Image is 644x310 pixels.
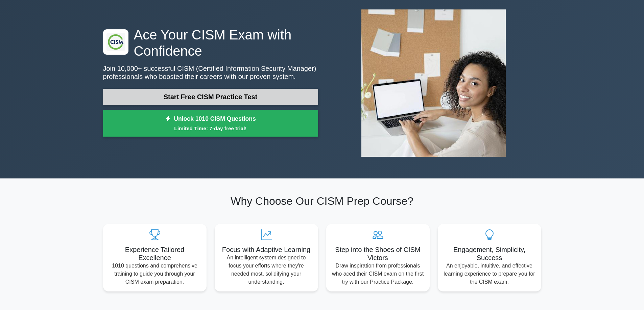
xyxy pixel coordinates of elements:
[443,262,536,286] p: An enjoyable, intuitive, and effective learning experience to prepare you for the CISM exam.
[332,246,424,262] h5: Step into the Shoes of CISM Victors
[220,246,313,254] h5: Focus with Adaptive Learning
[109,262,201,286] p: 1010 questions and comprehensive training to guide you through your CISM exam preparation.
[103,27,318,59] h1: Ace Your CISM Exam with Confidence
[112,124,310,132] small: Limited Time: 7-day free trial!
[103,195,541,207] h2: Why Choose Our CISM Prep Course?
[103,64,318,81] p: Join 10,000+ successful CISM (Certified Information Security Manager) professionals who boosted t...
[103,110,318,137] a: Unlock 1010 CISM QuestionsLimited Time: 7-day free trial!
[443,246,536,262] h5: Engagement, Simplicity, Success
[332,262,424,286] p: Draw inspiration from professionals who aced their CISM exam on the first try with our Practice P...
[109,246,201,262] h5: Experience Tailored Excellence
[220,254,313,286] p: An intelligent system designed to focus your efforts where they're needed most, solidifying your ...
[103,89,318,105] a: Start Free CISM Practice Test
